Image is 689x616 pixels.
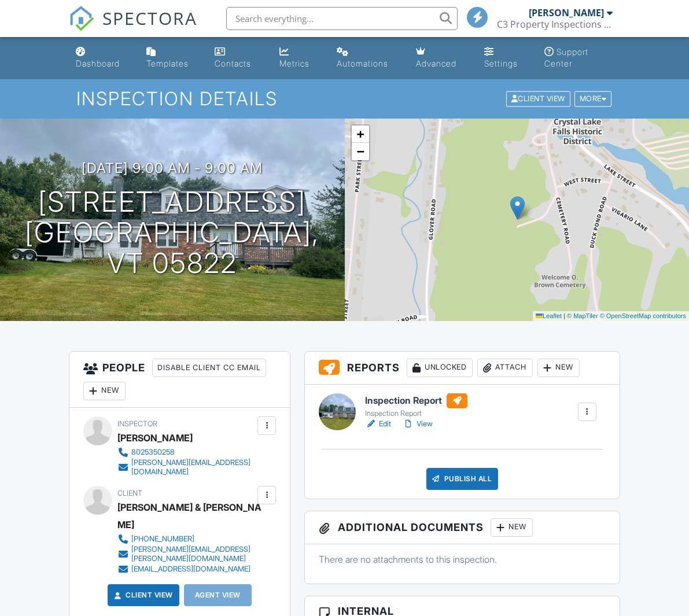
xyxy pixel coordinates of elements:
div: Templates [146,58,189,68]
a: Client View [505,94,573,102]
div: Advanced [416,58,456,68]
div: 8025350258 [131,448,175,457]
a: Edit [365,418,391,430]
a: © OpenStreetMap contributors [600,312,686,319]
div: Dashboard [76,58,120,68]
div: Automations [337,58,388,68]
a: Zoom out [352,143,369,160]
h3: People [69,352,290,408]
h6: Inspection Report [365,393,467,408]
a: Settings [480,42,531,75]
a: [PERSON_NAME][EMAIL_ADDRESS][PERSON_NAME][DOMAIN_NAME] [117,545,255,563]
div: [PERSON_NAME][EMAIL_ADDRESS][PERSON_NAME][DOMAIN_NAME] [131,545,255,563]
div: Support Center [544,47,588,68]
img: The Best Home Inspection Software - Spectora [69,6,94,31]
span: SPECTORA [102,6,197,30]
h1: Inspection Details [76,88,613,109]
div: Contacts [215,58,251,68]
div: [PERSON_NAME][EMAIL_ADDRESS][DOMAIN_NAME] [131,458,255,477]
a: © MapTiler [567,312,598,319]
div: Attach [477,359,533,377]
h1: [STREET_ADDRESS] [GEOGRAPHIC_DATA], VT 05822 [19,187,326,278]
a: Automations (Basic) [332,42,402,75]
div: [PERSON_NAME] & [PERSON_NAME] [117,499,264,533]
input: Search everything... [226,7,458,30]
div: Disable Client CC Email [152,359,266,377]
div: [PHONE_NUMBER] [131,534,194,544]
a: Client View [112,589,173,601]
a: Advanced [411,42,470,75]
span: Client [117,489,142,497]
a: SPECTORA [69,16,197,40]
span: + [356,127,364,141]
div: Unlocked [407,359,473,377]
a: Metrics [275,42,323,75]
h3: Additional Documents [305,511,620,544]
p: There are no attachments to this inspection. [319,553,606,566]
a: Zoom in [352,126,369,143]
span: | [563,312,565,319]
span: Inspector [117,419,157,428]
a: [EMAIL_ADDRESS][DOMAIN_NAME] [117,563,255,575]
a: Leaflet [536,312,562,319]
img: Marker [510,196,525,220]
div: Client View [506,91,570,107]
a: [PHONE_NUMBER] [117,533,255,545]
a: [PERSON_NAME][EMAIL_ADDRESS][DOMAIN_NAME] [117,458,255,477]
div: [PERSON_NAME] [117,429,193,447]
div: Publish All [426,468,499,490]
div: New [491,518,533,537]
div: [EMAIL_ADDRESS][DOMAIN_NAME] [131,565,250,574]
div: Inspection Report [365,409,467,418]
div: New [83,382,126,400]
div: C3 Property Inspections Inc. [497,19,613,30]
div: New [537,359,580,377]
a: View [403,418,433,430]
a: Support Center [540,42,617,75]
h3: Reports [305,352,620,385]
a: Dashboard [71,42,132,75]
span: − [356,144,364,158]
div: [PERSON_NAME] [529,7,604,19]
a: Contacts [210,42,265,75]
a: Inspection Report Inspection Report [365,393,467,419]
h3: [DATE] 9:00 am - 9:00 am [82,160,263,176]
div: Settings [484,58,518,68]
div: Metrics [279,58,310,68]
div: More [574,91,612,107]
a: Templates [142,42,201,75]
a: 8025350258 [117,447,255,458]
